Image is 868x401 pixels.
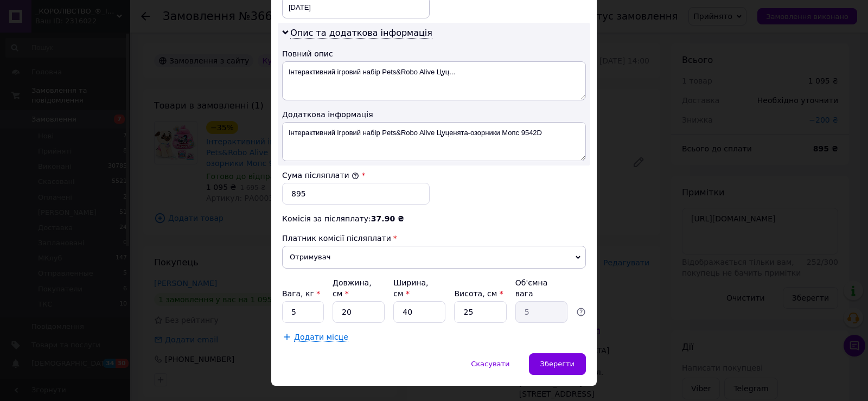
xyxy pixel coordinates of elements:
[282,234,391,243] span: Платник комісії післяплати
[294,333,348,342] span: Додати місце
[515,277,567,299] div: Об'ємна вага
[471,360,509,368] span: Скасувати
[333,278,372,298] label: Довжина, см
[282,213,586,224] div: Комісія за післяплату:
[371,214,404,223] span: 37.90 ₴
[282,246,586,269] span: Отримувач
[393,278,428,298] label: Ширина, см
[290,28,432,39] span: Опис та додаткова інформація
[282,48,586,59] div: Повний опис
[282,122,586,161] textarea: Інтерактивний ігровий набір Pets&Robo Alive Цуценята-озорники Мопс 9542D
[282,171,359,180] label: Сума післяплати
[454,289,503,298] label: Висота, см
[282,289,320,298] label: Вага, кг
[282,109,586,120] div: Додаткова інформація
[540,360,575,368] span: Зберегти
[282,61,586,100] textarea: Інтерактивний ігровий набір Pets&Robo Alive Цуц...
